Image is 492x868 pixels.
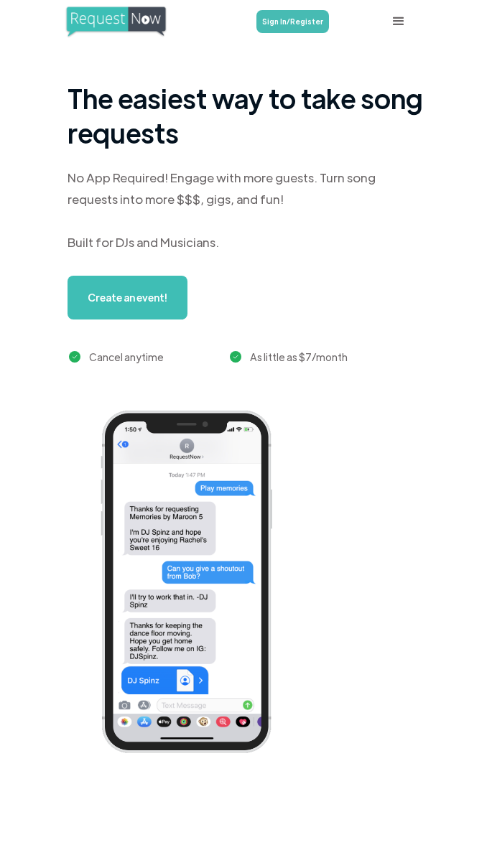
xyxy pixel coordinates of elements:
div: Cancel anytime [89,348,164,365]
img: iphone screenshot [85,401,307,767]
img: green checkmark [69,351,81,363]
a: Sign In/Register [256,10,329,33]
img: green checkmark [230,351,242,363]
h1: The easiest way to take song requests [68,80,424,149]
div: No App Required! Engage with more guests. Turn song requests into more $$$, gigs, and fun! Built ... [68,167,424,253]
div: As little as $7/month [250,348,348,365]
a: Create an event! [68,276,187,319]
a: home [57,5,187,37]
